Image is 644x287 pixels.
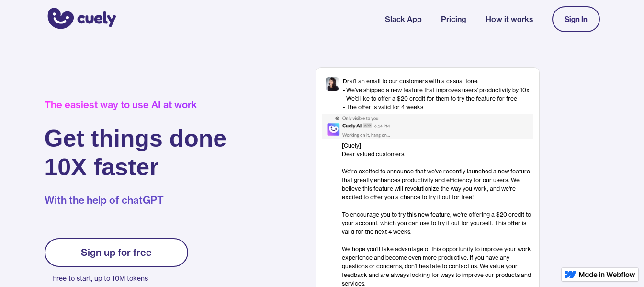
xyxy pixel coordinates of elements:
a: How it works [486,13,533,25]
div: The easiest way to use AI at work [45,99,227,111]
a: Sign In [552,6,600,32]
div: Draft an email to our customers with a casual tone: - We’ve shipped a new feature that improves u... [343,77,530,112]
a: Pricing [441,13,466,25]
p: Free to start, up to 10M tokens [52,272,188,285]
h1: Get things done 10X faster [45,124,227,182]
div: Sign up for free [81,247,152,258]
a: home [45,1,116,37]
div: Sign In [565,15,588,23]
p: With the help of chatGPT [45,193,227,207]
a: Sign up for free [45,238,188,267]
a: Slack App [385,13,422,25]
img: Made in Webflow [579,272,635,277]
